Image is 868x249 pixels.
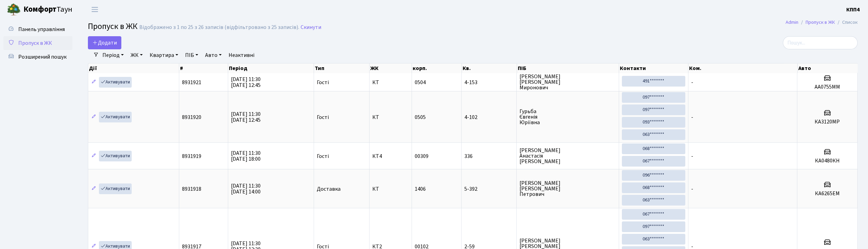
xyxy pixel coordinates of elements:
span: 8931920 [182,113,201,121]
th: корп. [412,63,462,73]
input: Пошук... [783,36,858,49]
span: Пропуск в ЖК [18,39,52,47]
th: Тип [314,63,370,73]
span: 4-102 [464,114,514,120]
span: 8931921 [182,79,201,86]
span: [DATE] 11:30 [DATE] 14:00 [231,182,261,196]
span: Таун [23,4,72,16]
a: Розширений пошук [3,50,72,64]
th: Дії [88,63,179,73]
a: Активувати [99,112,132,122]
a: Скинути [301,24,321,31]
th: Ком. [688,63,797,73]
th: Кв. [462,63,517,73]
span: Розширений пошук [18,53,67,61]
span: [PERSON_NAME] [PERSON_NAME] Петрович [519,180,616,197]
span: Додати [92,39,117,47]
a: ПІБ [182,49,201,61]
div: Відображено з 1 по 25 з 26 записів (відфільтровано з 25 записів). [139,24,299,31]
a: Додати [88,36,121,49]
a: Admin [786,19,798,26]
b: КПП4 [846,6,860,13]
span: - [691,113,693,121]
h5: AA0755MM [800,84,855,90]
a: КПП4 [846,6,860,14]
span: Гості [317,80,329,85]
th: # [179,63,228,73]
li: Список [835,19,858,26]
span: КТ4 [372,153,409,159]
span: 8931918 [182,185,201,193]
span: 8931919 [182,152,201,160]
th: Контакти [619,63,688,73]
a: ЖК [128,49,145,61]
span: [DATE] 11:30 [DATE] 18:00 [231,149,261,163]
th: Період [228,63,314,73]
a: Активувати [99,151,132,161]
th: ЖК [370,63,412,73]
a: Квартира [147,49,181,61]
span: КТ [372,186,409,192]
span: Гості [317,153,329,159]
span: [PERSON_NAME] [PERSON_NAME] Миронович [519,74,616,90]
img: logo.png [7,3,21,17]
span: Гурьба Євгенія Юріївна [519,109,616,125]
a: Активувати [99,183,132,194]
h5: КА3120МР [800,119,855,125]
span: 5-392 [464,186,514,192]
span: [DATE] 11:30 [DATE] 12:45 [231,76,261,89]
span: Гості [317,114,329,120]
span: 4-153 [464,80,514,85]
span: КТ [372,114,409,120]
span: 1406 [415,185,426,193]
th: ПІБ [517,63,619,73]
a: Пропуск в ЖК [3,36,72,50]
span: 00309 [415,152,428,160]
h5: КА0480КН [800,158,855,164]
b: Комфорт [23,4,57,15]
a: Активувати [99,77,132,88]
span: [PERSON_NAME] Анастасія [PERSON_NAME] [519,148,616,164]
a: Пропуск в ЖК [806,19,835,26]
th: Авто [798,63,858,73]
button: Переключити навігацію [86,4,103,15]
span: КТ [372,80,409,85]
span: Пропуск в ЖК [88,20,138,32]
h5: КА6265ЕМ [800,190,855,197]
span: - [691,152,693,160]
span: Панель управління [18,26,65,33]
span: 0505 [415,113,426,121]
nav: breadcrumb [775,15,868,30]
span: [DATE] 11:30 [DATE] 12:45 [231,110,261,124]
span: 0504 [415,79,426,86]
a: Неактивні [226,49,257,61]
span: - [691,79,693,86]
span: Доставка [317,186,341,192]
a: Авто [202,49,224,61]
a: Панель управління [3,22,72,36]
a: Період [100,49,127,61]
span: - [691,185,693,193]
span: 336 [464,153,514,159]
